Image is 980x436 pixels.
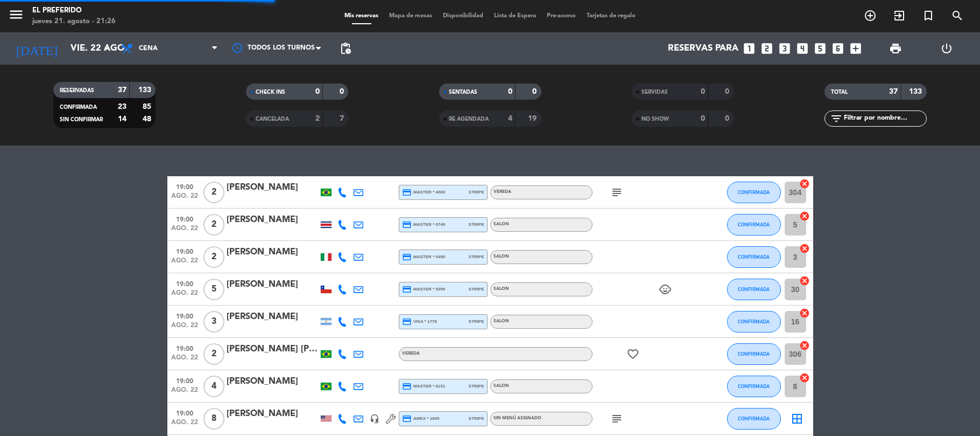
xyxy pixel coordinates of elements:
span: master * 0749 [402,220,446,230]
strong: 14 [118,115,126,123]
i: cancel [799,340,810,351]
i: credit_card [402,252,412,262]
i: add_box [849,41,863,56]
span: ago. 22 [171,257,198,269]
i: menu [8,6,24,23]
span: 19:00 [171,342,198,354]
span: CONFIRMADA [738,416,770,421]
button: CONFIRMADA [727,246,781,268]
i: subject [610,412,623,425]
span: CONFIRMADA [738,383,770,389]
div: [PERSON_NAME] [227,310,318,324]
i: credit_card [402,220,412,230]
i: looks_5 [813,41,827,56]
span: 2 [203,214,224,236]
button: CONFIRMADA [727,214,781,236]
button: CONFIRMADA [727,408,781,430]
span: Disponibilidad [438,13,489,19]
span: VEREDA [402,351,420,356]
span: 8 [203,408,224,430]
span: CONFIRMADA [738,254,770,260]
span: stripe [469,415,484,422]
strong: 19 [528,115,539,122]
div: LOG OUT [921,32,972,65]
span: 2 [203,343,224,365]
i: subject [610,186,623,199]
div: [PERSON_NAME] [227,278,318,292]
span: VEREDA [493,190,511,194]
i: looks_4 [795,41,809,56]
button: CONFIRMADA [727,311,781,333]
span: ago. 22 [171,289,198,302]
span: Mapa de mesas [384,13,438,19]
span: ago. 22 [171,225,198,237]
span: 19:00 [171,309,198,322]
span: 5 [203,279,224,300]
i: search [951,9,964,22]
i: filter_list [830,112,843,125]
button: CONFIRMADA [727,343,781,365]
i: favorite_border [626,348,639,361]
i: border_all [791,412,803,425]
strong: 0 [532,88,539,95]
strong: 7 [340,115,346,122]
span: 19:00 [171,277,198,289]
strong: 133 [909,88,924,95]
span: Sin menú asignado [493,416,541,420]
span: ago. 22 [171,354,198,366]
span: TOTAL [831,89,848,95]
span: Tarjetas de regalo [581,13,641,19]
strong: 4 [508,115,512,122]
i: credit_card [402,188,412,197]
span: 3 [203,311,224,333]
span: Cena [139,45,158,52]
span: 19:00 [171,245,198,257]
span: master * 0490 [402,252,446,262]
span: 2 [203,246,224,268]
i: cancel [799,372,810,383]
span: ago. 22 [171,419,198,431]
span: amex * 1000 [402,414,440,424]
i: credit_card [402,414,412,424]
button: CONFIRMADA [727,182,781,203]
strong: 37 [889,88,898,95]
i: looks_6 [831,41,845,56]
span: 19:00 [171,212,198,225]
span: 2 [203,182,224,203]
strong: 0 [725,115,731,122]
div: [PERSON_NAME] [PERSON_NAME] [227,342,318,356]
button: menu [8,6,24,26]
span: stripe [469,286,484,293]
button: CONFIRMADA [727,376,781,397]
strong: 133 [138,86,153,94]
span: CONFIRMADA [738,286,770,292]
div: [PERSON_NAME] [227,407,318,421]
strong: 0 [701,88,705,95]
span: stripe [469,221,484,228]
input: Filtrar por nombre... [843,113,926,124]
div: El Preferido [32,5,116,16]
i: cancel [799,308,810,319]
span: SALON [493,384,509,388]
span: CHECK INS [256,89,285,95]
i: turned_in_not [922,9,935,22]
strong: 2 [315,115,320,122]
div: [PERSON_NAME] [227,375,318,389]
span: CONFIRMADA [738,222,770,227]
div: [PERSON_NAME] [227,213,318,227]
i: cancel [799,243,810,254]
span: RESERVADAS [60,88,94,93]
span: SERVIDAS [641,89,668,95]
span: master * 5399 [402,285,446,294]
span: pending_actions [339,42,352,55]
strong: 37 [118,86,126,94]
i: cancel [799,211,810,222]
span: SIN CONFIRMAR [60,117,103,122]
i: looks_one [742,41,756,56]
span: stripe [469,318,484,325]
i: looks_two [760,41,774,56]
span: Mis reservas [339,13,384,19]
span: CONFIRMADA [738,319,770,324]
strong: 0 [508,88,512,95]
div: jueves 21. agosto - 21:26 [32,16,116,27]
